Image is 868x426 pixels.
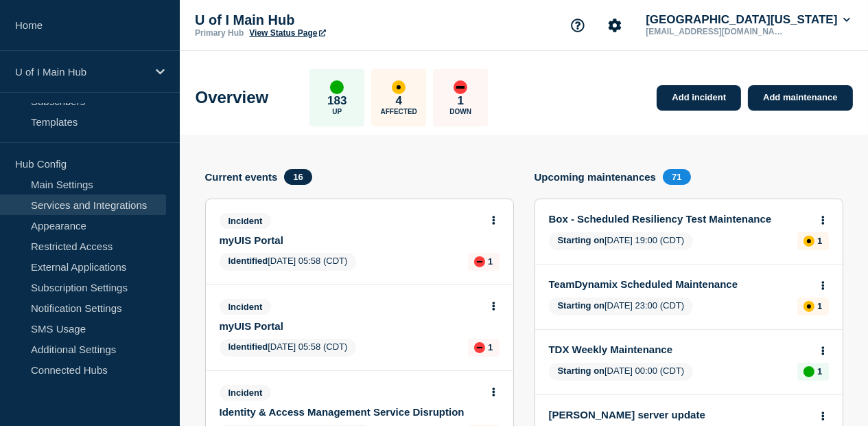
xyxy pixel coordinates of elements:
span: Starting on [558,300,605,311]
div: affected [392,80,406,94]
div: up [330,80,344,94]
h4: Upcoming maintenances [535,171,657,183]
a: [PERSON_NAME] server update [549,409,810,421]
span: [DATE] 05:58 (CDT) [220,339,357,357]
p: Primary Hub [195,28,244,38]
p: Affected [381,108,417,115]
span: 71 [663,169,690,185]
h4: Current events [205,171,278,183]
div: down [454,80,467,94]
a: Identity & Access Management Service Disruption [220,406,481,418]
span: Incident [220,299,272,315]
button: [GEOGRAPHIC_DATA][US_STATE] [643,13,853,27]
span: Identified [228,341,268,352]
p: 1 [488,256,493,267]
p: U of I Main Hub [15,66,147,78]
p: 1 [817,236,822,246]
span: [DATE] 00:00 (CDT) [549,363,694,381]
p: 1 [817,366,822,377]
button: Account settings [600,11,629,40]
p: 1 [817,301,822,311]
p: 1 [458,94,464,108]
span: [DATE] 19:00 (CDT) [549,232,694,250]
span: [DATE] 23:00 (CDT) [549,298,694,315]
span: [DATE] 05:58 (CDT) [220,253,357,271]
span: Incident [220,385,272,401]
div: affected [804,301,814,312]
span: Identified [228,256,268,266]
div: down [474,342,485,353]
p: Up [332,108,342,115]
a: TeamDynamix Scheduled Maintenance [549,278,810,290]
p: 4 [396,94,402,108]
h1: Overview [196,88,269,107]
span: 16 [284,169,312,185]
p: [EMAIL_ADDRESS][DOMAIN_NAME] [643,27,786,36]
div: down [474,256,485,267]
p: Down [449,108,471,115]
a: myUIS Portal [220,320,481,332]
a: Add incident [657,85,741,111]
div: affected [804,236,814,247]
p: U of I Main Hub [195,12,469,28]
span: Starting on [558,366,605,376]
a: View Status Page [249,28,325,38]
div: up [804,366,814,377]
span: Starting on [558,235,605,245]
p: 1 [488,342,493,352]
a: Add maintenance [748,85,852,111]
a: TDX Weekly Maintenance [549,344,810,355]
button: Support [563,11,592,40]
span: Incident [220,213,272,229]
p: 183 [327,94,347,108]
a: myUIS Portal [220,234,481,246]
a: Box - Scheduled Resiliency Test Maintenance [549,213,810,225]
